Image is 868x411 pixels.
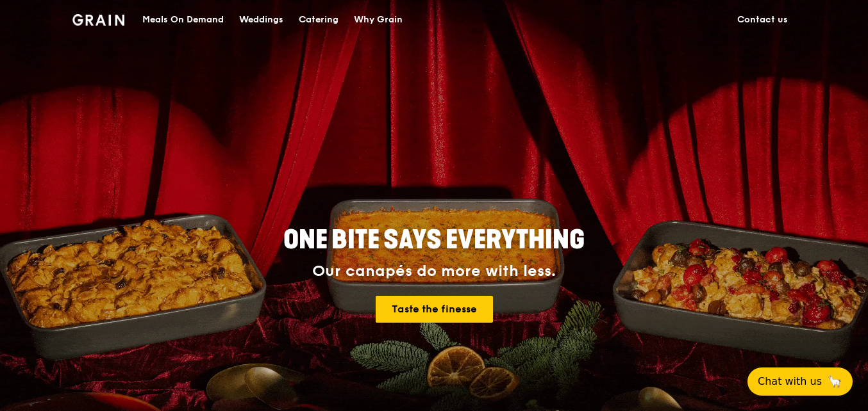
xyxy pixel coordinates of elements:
[231,1,291,39] a: Weddings
[730,1,796,39] a: Contact us
[72,14,124,26] img: Grain
[239,1,283,39] div: Weddings
[346,1,410,39] a: Why Grain
[376,296,493,323] a: Taste the finesse
[354,1,403,39] div: Why Grain
[142,1,224,39] div: Meals On Demand
[203,262,665,280] div: Our canapés do more with less.
[283,225,585,255] span: ONE BITE SAYS EVERYTHING
[299,1,338,39] div: Catering
[747,367,853,396] button: Chat with us🦙
[827,374,842,389] span: 🦙
[758,374,822,389] span: Chat with us
[291,1,346,39] a: Catering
